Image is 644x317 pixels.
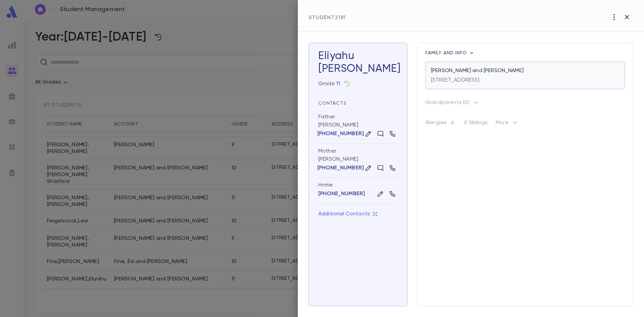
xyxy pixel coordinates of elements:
[425,51,468,55] span: Family and info
[318,208,377,220] button: Additional Contacts
[431,67,524,74] p: [PERSON_NAME] and [PERSON_NAME]
[309,15,346,20] span: Student 2181
[317,165,364,171] p: [PHONE_NUMBER]
[336,81,340,87] button: 11
[318,50,398,75] h3: Eliyahu
[425,97,479,108] button: Grandparents (0)
[318,148,336,155] div: Mother
[431,77,480,84] p: [STREET_ADDRESS]
[318,211,377,217] p: Additional Contacts
[425,119,456,129] p: Allergies
[464,119,488,129] p: 0 Siblings
[496,119,519,129] p: More
[318,144,398,178] div: [PERSON_NAME]
[425,99,469,106] p: Grandparents ( 0 )
[318,109,398,144] div: [PERSON_NAME]
[318,101,346,106] span: Contacts
[317,130,364,137] p: [PHONE_NUMBER]
[318,113,335,120] div: Father
[318,182,398,189] div: Home
[318,81,340,87] div: Grade
[318,62,398,75] div: [PERSON_NAME]
[318,165,363,171] button: [PHONE_NUMBER]
[318,191,365,197] button: [PHONE_NUMBER]
[318,130,363,137] button: [PHONE_NUMBER]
